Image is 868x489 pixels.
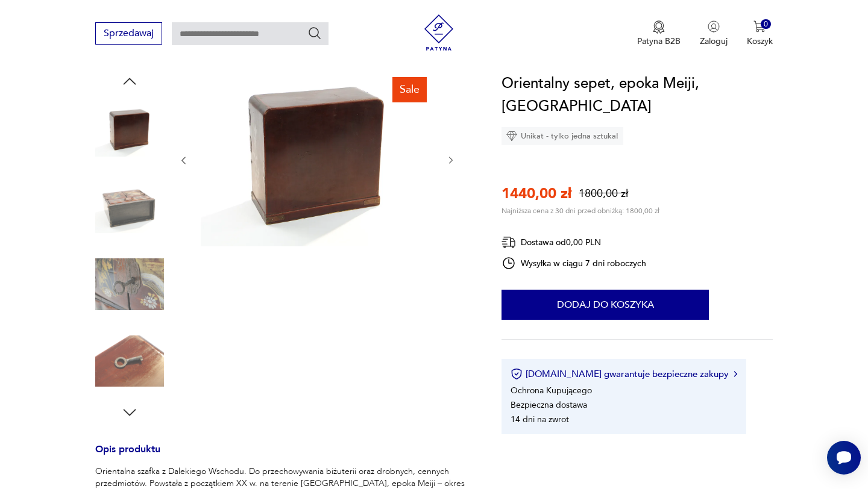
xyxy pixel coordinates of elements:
button: 0Koszyk [747,20,773,47]
img: Ikona medalu [653,20,665,34]
h1: Orientalny sepet, epoka Meiji, [GEOGRAPHIC_DATA] [502,72,772,118]
img: Zdjęcie produktu Orientalny sepet, epoka Meiji, Japonia [95,250,164,319]
img: Ikona certyfikatu [511,368,523,380]
img: Zdjęcie produktu Orientalny sepet, epoka Meiji, Japonia [95,327,164,396]
div: Unikat - tylko jedna sztuka! [502,127,623,145]
h3: Opis produktu [95,446,473,466]
img: Zdjęcie produktu Orientalny sepet, epoka Meiji, Japonia [201,72,433,246]
button: [DOMAIN_NAME] gwarantuje bezpieczne zakupy [511,368,737,380]
img: Ikona koszyka [753,20,766,33]
img: Ikona strzałki w prawo [734,371,737,377]
img: Ikona dostawy [502,235,516,250]
button: Zaloguj [700,20,728,47]
img: Ikonka użytkownika [708,20,720,33]
iframe: Smartsupp widget button [827,441,861,475]
p: Patyna B2B [637,36,681,47]
div: Wysyłka w ciągu 7 dni roboczych [502,256,646,270]
li: 14 dni na zwrot [511,414,569,425]
img: Zdjęcie produktu Orientalny sepet, epoka Meiji, Japonia [95,96,164,165]
li: Ochrona Kupującego [511,385,592,396]
li: Bezpieczna dostawa [511,399,587,411]
div: Dostawa od 0,00 PLN [502,235,646,250]
div: 0 [761,19,771,30]
a: Ikona medaluPatyna B2B [637,20,681,47]
p: Zaloguj [700,36,728,47]
button: Dodaj do koszyka [502,290,709,320]
div: Sale [392,77,427,102]
button: Patyna B2B [637,20,681,47]
img: Zdjęcie produktu Orientalny sepet, epoka Meiji, Japonia [95,173,164,242]
button: Szukaj [307,26,322,40]
p: Koszyk [747,36,773,47]
p: Najniższa cena z 30 dni przed obniżką: 1800,00 zł [502,206,659,216]
img: Ikona diamentu [506,131,517,142]
p: 1440,00 zł [502,184,571,204]
img: Patyna - sklep z meblami i dekoracjami vintage [421,14,457,51]
a: Sprzedawaj [95,30,162,39]
p: 1800,00 zł [579,186,628,201]
button: Sprzedawaj [95,22,162,45]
